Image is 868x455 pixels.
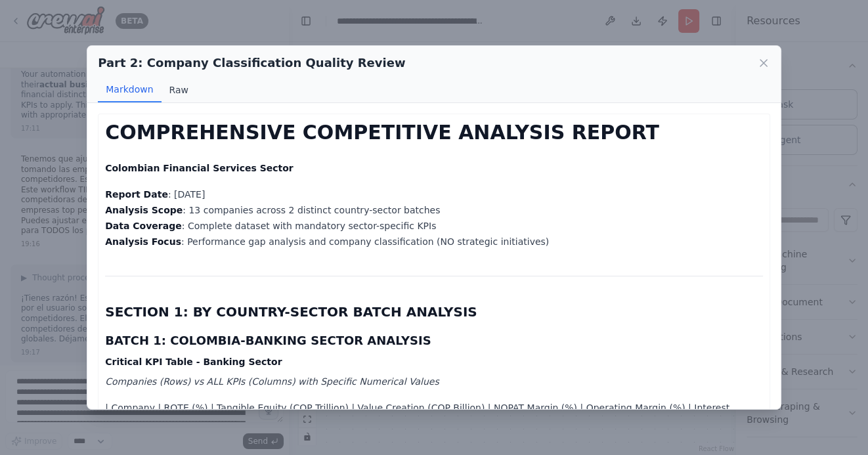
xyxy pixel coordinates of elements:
[105,355,763,368] h4: Critical KPI Table - Banking Sector
[105,332,763,350] h3: BATCH 1: COLOMBIA-BANKING SECTOR ANALYSIS
[105,303,763,321] h2: SECTION 1: BY COUNTRY-SECTOR BATCH ANALYSIS
[105,121,763,144] h1: COMPREHENSIVE COMPETITIVE ANALYSIS REPORT
[105,376,439,387] em: Companies (Rows) vs ALL KPIs (Columns) with Specific Numerical Values
[105,163,293,173] strong: Colombian Financial Services Sector
[105,189,168,200] strong: Report Date
[105,205,183,215] strong: Analysis Scope
[105,221,181,231] strong: Data Coverage
[105,186,763,249] p: : [DATE] : 13 companies across 2 distinct country-sector batches : Complete dataset with mandator...
[162,77,196,102] button: Raw
[98,77,161,102] button: Markdown
[105,236,181,247] strong: Analysis Focus
[98,54,405,72] h2: Part 2: Company Classification Quality Review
